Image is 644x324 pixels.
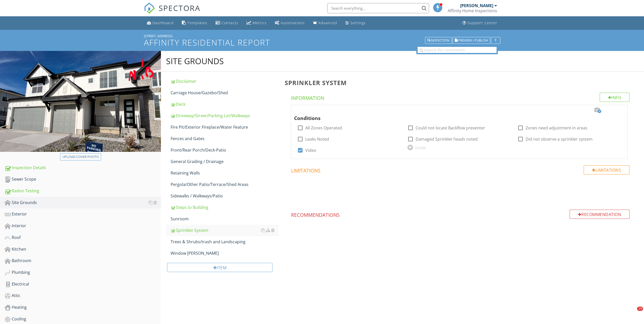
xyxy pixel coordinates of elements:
a: Metrics [244,18,269,28]
a: Templates [180,18,209,28]
div: Pergola/Other Patio/Terrace/Shed Areas [171,181,279,187]
div: Interior [5,223,161,229]
div: Templates [187,20,207,25]
div: [STREET_ADDRESS] [144,34,500,38]
a: Inspection [425,38,452,42]
div: Radon Testing [5,188,161,194]
div: Support Center [468,20,497,25]
div: Electrical [5,281,161,288]
h1: Affinity Residential Report [144,38,500,47]
a: Advanced [311,18,339,28]
label: Video [305,148,316,153]
a: Preview / Publish [453,38,490,42]
label: Leaks Noted [305,137,329,142]
label: Did not observe a sprinkler system [526,137,593,142]
div: Metrics [253,20,267,25]
span: Preview / Publish [458,39,488,42]
div: Heating [5,304,161,311]
span: 10 [637,307,643,311]
label: All Zones Operated [305,125,342,130]
div: Sidewalks / Walkways/Patio [171,193,279,199]
div: Window [PERSON_NAME] [171,250,279,256]
div: Bathroom [5,258,161,264]
div: Roof [5,234,161,241]
div: Fire Pit/Exterior Fireplace/Water Feature [171,124,279,130]
div: Sprinkler System [171,227,279,233]
button: Preview / Publish [453,37,490,44]
div: Affinity Home Inspections [448,8,497,13]
div: Sewer Scope [5,176,161,183]
span: SPECTORA [159,3,200,13]
img: The Best Home Inspection Software - Spectora [144,3,155,14]
h4: Information [291,93,629,101]
h4: Recommendations [291,210,629,218]
div: Conditions [294,107,608,122]
a: Automations (Basic) [273,18,307,28]
div: Limitations [584,165,629,174]
div: Site Grounds [5,199,161,206]
div: Exterior [5,211,161,218]
div: Settings [350,20,366,25]
div: Kitchen [5,246,161,253]
div: Steps to Building [171,204,279,210]
a: Settings [343,18,368,28]
div: Item [167,263,272,272]
div: Advanced [318,20,337,25]
div: Dashboard [153,20,174,25]
div: Cooling [5,316,161,322]
a: Support Center [460,18,499,28]
input: Search everything... [327,3,429,13]
div: Disclaimer [171,78,279,84]
div: Info [600,93,630,102]
div: Upload cover photo [62,154,99,159]
h4: Limitations [291,165,629,174]
span: 4 [598,110,601,113]
div: Attic [5,292,161,299]
div: Recommendation [570,210,630,219]
a: SPECTORA [144,7,200,18]
div: Inspection [427,39,449,42]
a: Contacts [213,18,240,28]
div: General Grading / Drainage [171,158,279,165]
button: Inspection [425,37,452,44]
label: Damaged Sprinkler heads noted [416,137,478,142]
input: search for comments [418,47,497,53]
div: Trees & Shrubs/trash and Landscaping [171,239,279,245]
div: Retaining Walls [171,170,279,176]
div: Driveway/Street/Parking Lot/Walkways [171,113,279,119]
label: Could not locate Backflow preventer [416,125,485,130]
div: Carriage House/Gazebo/Shed [171,90,279,96]
div: Plumbing [5,269,161,276]
div: OTHER [415,146,426,150]
div: Contacts [222,20,238,25]
div: Sunroom [171,216,279,222]
button: Upload cover photo [60,153,101,160]
h3: Sprinkler System [285,79,636,86]
div: Deck [171,101,279,107]
iframe: Intercom live chat [627,307,639,319]
div: Front/Rear Porch/Deck-Patio [171,147,279,153]
div: Fences and Gates [171,136,279,142]
div: [PERSON_NAME] [460,3,493,8]
div: Inspection Details [5,165,161,171]
label: Zones need adjustment in areas [526,125,587,130]
a: Dashboard [145,18,176,28]
div: Automations [281,20,305,25]
div: Site Grounds [166,56,224,66]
